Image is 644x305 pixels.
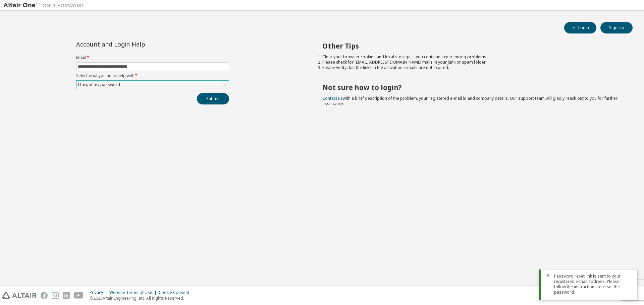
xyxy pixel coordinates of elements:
span: Password reset link is sent to your registered e-mail address. Please follow the instructions to ... [554,274,632,295]
label: Email [76,55,229,60]
h2: Other Tips [322,42,621,50]
p: © 2025 Altair Engineering, Inc. All Rights Reserved. [90,295,193,301]
a: Contact us [322,95,343,101]
div: I forgot my password [76,81,229,89]
img: facebook.svg [41,292,48,299]
li: Please check for [EMAIL_ADDRESS][DOMAIN_NAME] mails in your junk or spam folder. [322,60,621,65]
div: Website Terms of Use [109,290,159,295]
img: youtube.svg [74,292,84,299]
img: linkedin.svg [63,292,70,299]
label: Select what you need help with [76,73,229,78]
span: with a brief description of the problem, your registered e-mail id and company details. Our suppo... [322,95,618,106]
button: Submit [197,93,229,104]
div: Cookie Consent [159,290,193,295]
div: Privacy [90,290,109,295]
button: Sign Up [600,22,633,33]
li: Clear your browser cookies and local storage, if you continue experiencing problems. [322,54,621,60]
img: altair_logo.svg [2,292,37,299]
div: Account and Login Help [76,42,199,47]
h2: Not sure how to login? [322,83,621,92]
img: instagram.svg [52,292,59,299]
img: Altair One [3,2,87,9]
li: Please verify that the links in the activation e-mails are not expired. [322,65,621,70]
button: Login [564,22,596,33]
div: I forgot my password [77,81,121,88]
